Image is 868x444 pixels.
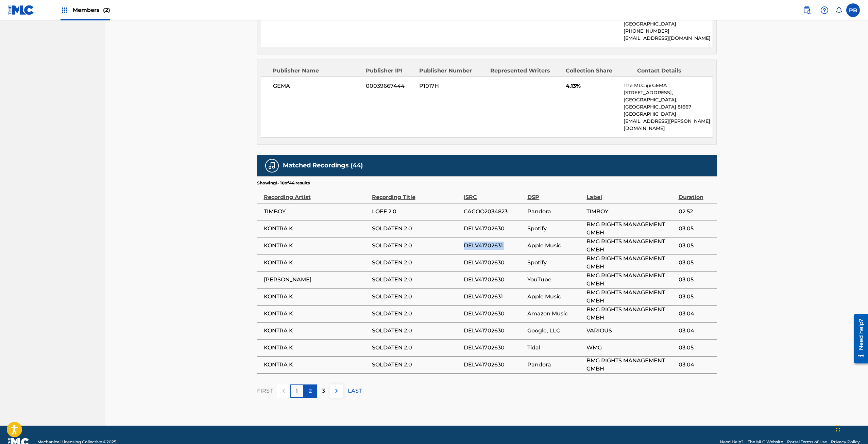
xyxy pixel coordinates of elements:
[527,276,583,284] span: YouTube
[679,293,713,301] span: 03:05
[679,327,713,335] span: 03:04
[566,82,618,90] span: 4.13%
[464,242,524,250] span: DELV41702631
[419,67,485,75] div: Publisher Number
[372,310,460,318] span: SOLDATEN 2.0
[372,242,460,250] span: SOLDATEN 2.0
[586,254,675,271] span: BMG RIGHTS MANAGEMENT GMBH
[73,6,110,14] span: Members
[372,344,460,352] span: SOLDATEN 2.0
[264,208,369,216] span: TIMBOY
[679,208,713,216] span: 02:52
[679,276,713,284] span: 03:05
[527,327,583,335] span: Google, LLC
[464,293,524,301] span: DELV41702631
[679,310,713,318] span: 03:04
[257,180,310,186] p: Showing 1 - 10 of 44 results
[464,186,524,201] div: ISRC
[372,293,460,301] span: SOLDATEN 2.0
[586,272,675,288] span: BMG RIGHTS MANAGEMENT GMBH
[527,310,583,318] span: Amazon Music
[846,3,860,17] div: User Menu
[679,361,713,369] span: 03:04
[264,225,369,233] span: KONTRA K
[61,6,69,14] img: Top Rightsholders
[586,289,675,305] span: BMG RIGHTS MANAGEMENT GMBH
[624,111,712,118] p: [GEOGRAPHIC_DATA]
[268,162,276,170] img: Matched Recordings
[372,361,460,369] span: SOLDATEN 2.0
[679,242,713,250] span: 03:05
[624,35,712,42] p: [EMAIL_ADDRESS][DOMAIN_NAME]
[464,361,524,369] span: DELV41702630
[464,259,524,267] span: DELV41702630
[820,6,829,14] img: help
[527,293,583,301] span: Apple Music
[527,361,583,369] span: Pandora
[464,208,524,216] span: CAGOO2034823
[527,242,583,250] span: Apple Music
[283,162,363,169] h5: Matched Recordings (44)
[264,344,369,352] span: KONTRA K
[273,67,361,75] div: Publisher Name
[264,361,369,369] span: KONTRA K
[836,418,840,439] div: Drag
[372,327,460,335] span: SOLDATEN 2.0
[372,259,460,267] span: SOLDATEN 2.0
[264,293,369,301] span: KONTRA K
[419,82,485,90] span: P1017H
[679,344,713,352] span: 03:05
[679,186,713,201] div: Duration
[679,225,713,233] span: 03:05
[264,259,369,267] span: KONTRA K
[679,259,713,267] span: 03:05
[527,186,583,201] div: DSP
[264,310,369,318] span: KONTRA K
[322,387,325,395] p: 3
[372,276,460,284] span: SOLDATEN 2.0
[624,28,712,35] p: [PHONE_NUMBER]
[464,276,524,284] span: DELV41702630
[273,82,361,90] span: GEMA
[264,242,369,250] span: KONTRA K
[803,6,811,14] img: search
[624,96,712,111] p: [GEOGRAPHIC_DATA], [GEOGRAPHIC_DATA] 81667
[348,387,362,395] p: LAST
[818,3,831,17] div: Help
[372,186,460,201] div: Recording Title
[624,20,712,28] p: [GEOGRAPHIC_DATA]
[586,327,675,335] span: VARIOUS
[8,5,34,15] img: MLC Logo
[800,3,814,17] a: Public Search
[366,67,414,75] div: Publisher IPI
[586,357,675,373] span: BMG RIGHTS MANAGEMENT GMBH
[490,67,561,75] div: Represented Writers
[834,411,868,444] iframe: Chat Widget
[264,186,369,201] div: Recording Artist
[464,225,524,233] span: DELV41702630
[624,89,712,96] p: [STREET_ADDRESS],
[835,7,842,14] div: Notifications
[103,7,110,13] span: (2)
[586,344,675,352] span: WMG
[624,82,712,89] p: The MLC @ GEMA
[464,344,524,352] span: DELV41702630
[586,208,675,216] span: TIMBOY
[566,67,632,75] div: Collection Share
[586,220,675,237] span: BMG RIGHTS MANAGEMENT GMBH
[296,387,298,395] p: 1
[624,118,712,132] p: [EMAIL_ADDRESS][PERSON_NAME][DOMAIN_NAME]
[372,208,460,216] span: LOEF 2.0
[464,327,524,335] span: DELV41702630
[309,387,312,395] p: 2
[586,186,675,201] div: Label
[586,237,675,254] span: BMG RIGHTS MANAGEMENT GMBH
[366,82,414,90] span: 00039667444
[372,225,460,233] span: SOLDATEN 2.0
[257,387,273,395] p: FIRST
[264,276,369,284] span: [PERSON_NAME]
[527,344,583,352] span: Tidal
